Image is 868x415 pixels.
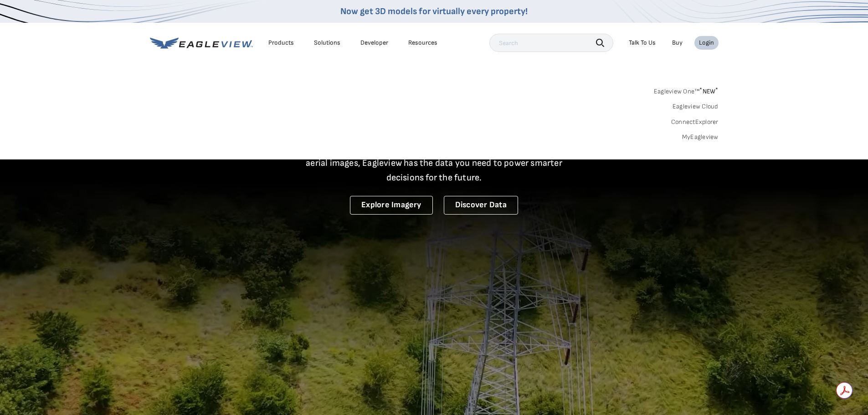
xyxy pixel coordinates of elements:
a: Eagleview Cloud [673,102,719,111]
div: Products [268,39,294,47]
a: Discover Data [444,196,518,215]
span: NEW [699,87,718,95]
a: Eagleview One™*NEW* [654,85,719,95]
a: Developer [360,39,388,47]
input: Search [489,34,613,52]
a: ConnectExplorer [671,118,719,126]
div: Talk To Us [629,39,656,47]
a: Now get 3D models for virtually every property! [340,6,528,17]
p: A new era starts here. Built on more than 3.5 billion high-resolution aerial images, Eagleview ha... [295,141,574,185]
div: Login [699,39,714,47]
a: MyEagleview [682,133,719,141]
div: Resources [408,39,437,47]
a: Buy [672,39,683,47]
div: Solutions [314,39,340,47]
a: Explore Imagery [350,196,433,215]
